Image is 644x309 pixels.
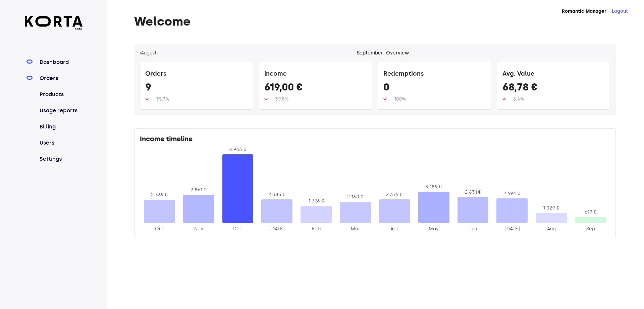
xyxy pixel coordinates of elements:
[418,184,449,190] div: 3 189 €
[38,74,83,82] a: Orders
[183,226,214,232] div: 2024-Nov
[134,15,616,28] h1: Welcome
[264,68,367,81] div: Income
[379,191,410,198] div: 2 374 €
[536,205,567,211] div: 1 029 €
[496,226,528,232] div: 2025-Jul
[261,191,292,198] div: 2 385 €
[458,189,489,196] div: 2 631 €
[25,16,83,27] img: Korta
[25,16,83,31] a: beta
[383,68,486,81] div: Redemptions
[140,134,610,146] div: Income timeline
[383,81,486,96] div: 0
[418,226,449,232] div: 2025-May
[496,190,528,197] div: 2 494 €
[145,68,248,81] div: Orders
[392,96,406,102] span: -100%
[38,123,83,131] a: Billing
[25,27,83,31] span: beta
[145,81,248,96] div: 9
[222,146,254,153] div: 6 963 €
[562,8,606,14] strong: Romantic Manager
[511,96,524,102] span: -6.4%
[502,97,506,101] img: up
[575,226,606,232] div: 2025-Sep
[340,226,371,232] div: 2025-Mar
[502,68,605,81] div: Avg. Value
[140,50,157,56] button: ‹August
[612,8,628,15] button: Logout
[458,226,489,232] div: 2025-Jun
[183,187,214,193] div: 2 861 €
[264,81,367,96] div: 619,00 €
[575,209,606,216] div: 619 €
[357,50,409,56] div: September - Overview
[154,96,169,102] span: -35.7%
[222,226,254,232] div: 2024-Dec
[301,198,332,204] div: 1 726 €
[340,194,371,200] div: 2 160 €
[38,107,83,115] a: Usage reports
[301,226,332,232] div: 2025-Feb
[145,97,149,101] img: up
[261,226,292,232] div: 2025-Jan
[383,97,387,101] img: up
[38,139,83,147] a: Users
[38,58,83,66] a: Dashboard
[502,81,605,96] div: 68,78 €
[38,155,83,163] a: Settings
[273,96,288,102] span: -39.8%
[38,90,83,99] a: Products
[144,226,175,232] div: 2024-Oct
[144,192,175,198] div: 2 369 €
[379,226,410,232] div: 2025-Apr
[264,97,268,101] img: up
[536,226,567,232] div: 2025-Aug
